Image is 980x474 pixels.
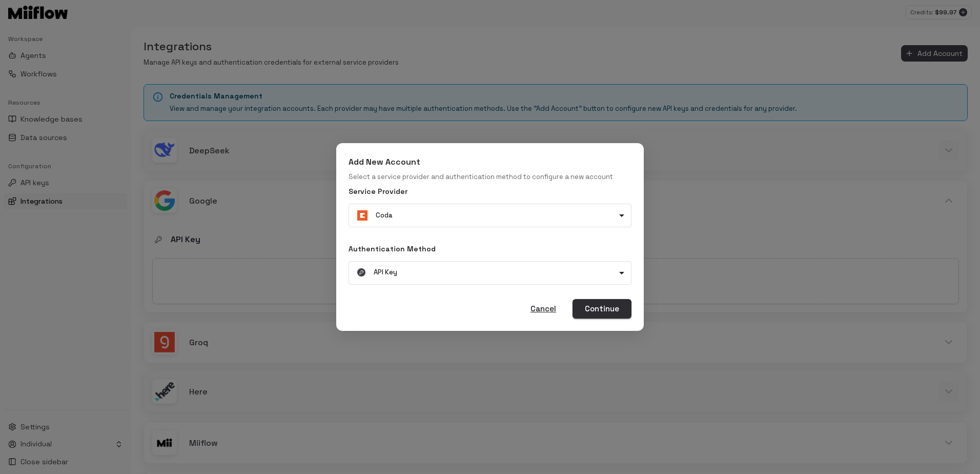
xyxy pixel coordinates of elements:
[349,244,631,255] h6: Authentication Method
[349,186,631,197] h6: Service Provider
[357,210,367,221] img: Coda logo
[376,211,393,221] p: Coda
[573,299,631,319] button: Continue
[349,155,631,169] h6: Add New Account
[374,268,397,278] p: API Key
[349,172,631,182] p: Select a service provider and authentication method to configure a new account
[518,299,568,319] button: Cancel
